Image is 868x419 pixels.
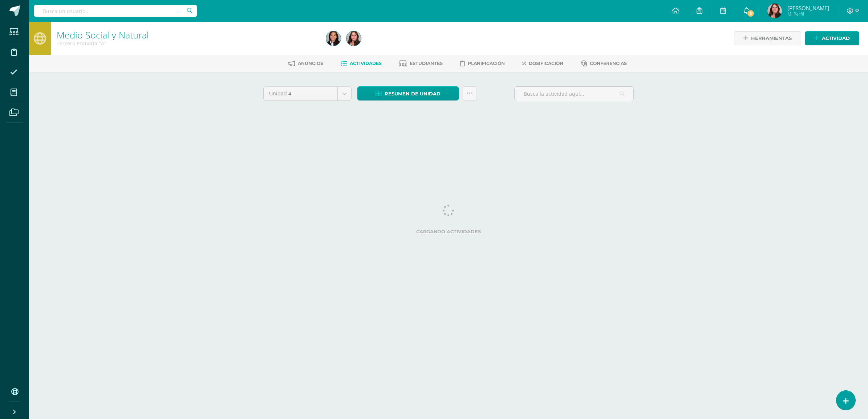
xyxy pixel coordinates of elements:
[269,87,332,100] span: Unidad 4
[385,87,441,100] span: Resumen de unidad
[805,31,859,45] a: Actividad
[34,5,197,17] input: Busca un usuario...
[787,4,829,12] span: [PERSON_NAME]
[787,11,829,17] span: Mi Perfil
[529,61,563,66] span: Dosificación
[57,40,317,47] div: Tercero Primaria 'A'
[751,32,792,45] span: Herramientas
[57,29,149,41] a: Medio Social y Natural
[734,31,801,45] a: Herramientas
[468,61,505,66] span: Planificación
[264,87,351,100] a: Unidad 4
[399,58,443,69] a: Estudiantes
[341,58,382,69] a: Actividades
[410,61,443,66] span: Estudiantes
[590,61,627,66] span: Conferencias
[288,58,323,69] a: Anuncios
[515,87,633,101] input: Busca la actividad aquí...
[326,31,341,46] img: f601d88a57e103b084b15924aeed5ff8.png
[350,61,382,66] span: Actividades
[767,4,782,18] img: a350bbd67ea0b1332974b310169efa85.png
[57,30,317,40] h1: Medio Social y Natural
[581,58,627,69] a: Conferencias
[298,61,323,66] span: Anuncios
[263,229,634,234] label: Cargando actividades
[357,86,459,100] a: Resumen de unidad
[747,9,755,17] span: 5
[346,31,361,46] img: a350bbd67ea0b1332974b310169efa85.png
[822,32,850,45] span: Actividad
[522,58,563,69] a: Dosificación
[460,58,505,69] a: Planificación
